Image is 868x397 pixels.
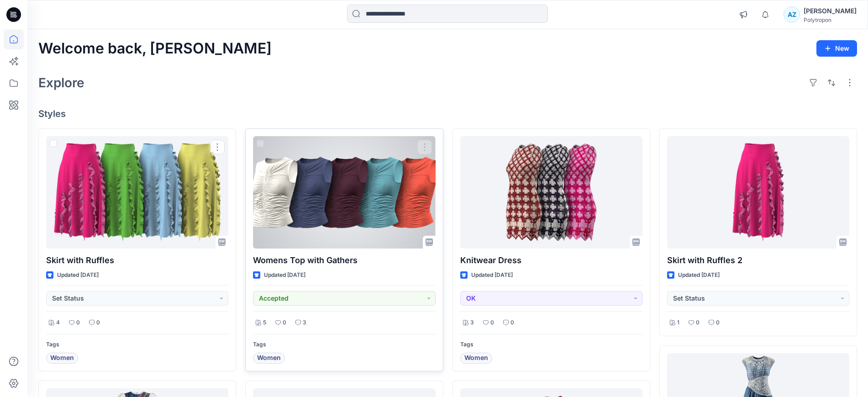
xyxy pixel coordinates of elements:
p: Skirt with Ruffles [46,254,228,267]
p: Tags [460,340,642,349]
h2: Welcome back, [PERSON_NAME] [38,40,272,57]
p: Updated [DATE] [57,270,99,280]
p: 0 [76,318,80,328]
p: 0 [96,318,100,328]
button: New [816,40,857,57]
div: [PERSON_NAME] [804,5,857,16]
p: Womens Top with Gathers [253,254,435,267]
p: 1 [677,318,679,328]
p: Knitwear Dress [460,254,642,267]
span: Women [257,353,281,364]
a: Womens Top with Gathers [253,136,435,249]
p: Skirt with Ruffles 2 [667,254,849,267]
span: Women [50,353,74,364]
p: 0 [490,318,494,328]
h2: Explore [38,75,84,90]
p: 5 [263,318,266,328]
p: Tags [46,340,228,349]
p: 0 [510,318,514,328]
p: Updated [DATE] [471,270,513,280]
div: Polytropon [804,16,857,23]
p: 0 [716,318,720,328]
p: 3 [303,318,306,328]
div: AZ [784,6,800,23]
p: 3 [470,318,474,328]
span: Women [464,353,488,364]
a: Knitwear Dress [460,136,642,249]
a: Skirt with Ruffles [46,136,228,249]
p: 0 [283,318,286,328]
h4: Styles [38,108,857,119]
a: Skirt with Ruffles 2 [667,136,849,249]
p: 4 [56,318,60,328]
p: Updated [DATE] [678,270,720,280]
p: Tags [253,340,435,349]
p: Updated [DATE] [264,270,305,280]
p: 0 [696,318,700,328]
